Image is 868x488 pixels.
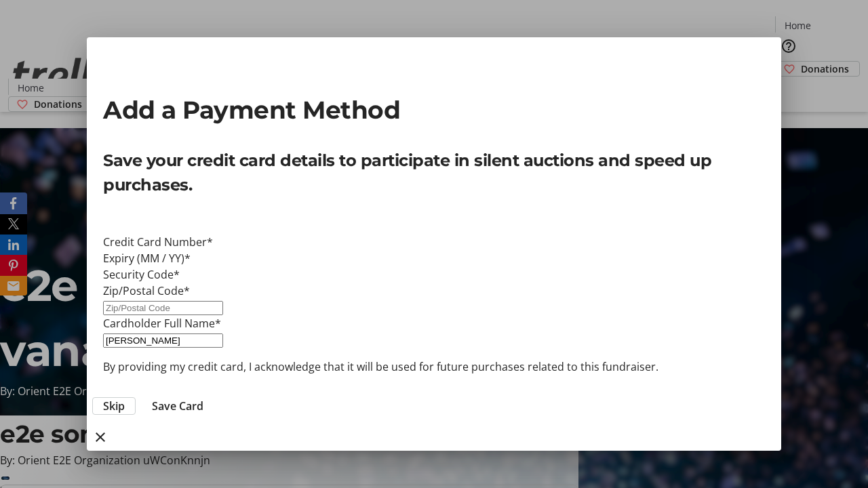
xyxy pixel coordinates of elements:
button: Save Card [141,398,214,414]
input: Card Holder Name [103,333,223,348]
label: Expiry (MM / YY)* [103,251,191,266]
p: Save your credit card details to participate in silent auctions and speed up purchases. [103,148,765,197]
label: Cardholder Full Name* [103,316,221,331]
span: Save Card [152,398,203,414]
h2: Add a Payment Method [103,91,765,128]
input: Zip/Postal Code [103,301,223,315]
span: Skip [103,398,125,414]
button: Skip [92,397,136,415]
p: By providing my credit card, I acknowledge that it will be used for future purchases related to t... [103,359,765,375]
label: Credit Card Number* [103,235,213,249]
label: Zip/Postal Code* [103,283,190,298]
button: close [87,424,114,451]
label: Security Code* [103,267,180,282]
